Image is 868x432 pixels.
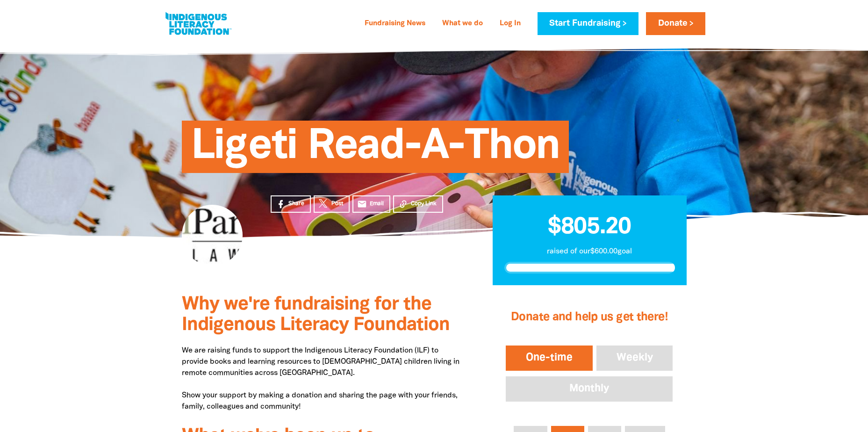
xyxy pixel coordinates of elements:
a: Start Fundraising [538,12,638,35]
span: Share [288,200,304,208]
span: Ligeti Read-A-Thon [191,128,560,173]
a: Donate [646,12,705,35]
button: One-time [504,344,595,373]
a: What we do [437,16,488,31]
h2: Donate and help us get there! [504,299,674,336]
span: Copy Link [411,200,437,208]
a: Share [271,195,311,213]
button: Monthly [504,374,674,403]
i: email [357,199,367,209]
a: emailEmail [352,195,391,213]
button: Copy Link [393,195,443,213]
a: Fundraising News [359,16,431,31]
span: Why we're fundraising for the Indigenous Literacy Foundation [182,296,450,334]
a: Log In [494,16,526,31]
span: Email [370,200,384,208]
p: We are raising funds to support the Indigenous Literacy Foundation (ILF) to provide books and lea... [182,345,465,412]
p: raised of our $600.00 goal [504,246,675,257]
a: Post [314,195,350,213]
button: Weekly [595,344,675,373]
span: $805.20 [548,216,631,238]
span: Post [331,200,343,208]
